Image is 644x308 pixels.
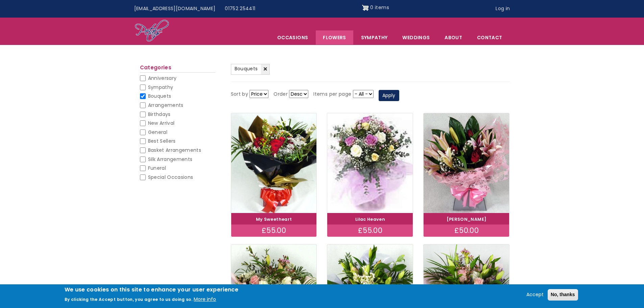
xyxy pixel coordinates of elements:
[148,165,166,171] span: Funeral
[231,90,248,98] label: Sort by
[140,65,215,73] h2: Categories
[395,30,437,45] span: Weddings
[148,84,173,91] span: Sympathy
[370,4,389,11] span: 0 items
[148,102,184,109] span: Arrangements
[148,147,201,153] span: Basket Arrangements
[65,286,239,293] h2: We use cookies on this site to enhance your user experience
[148,138,176,144] span: Best Sellers
[231,224,317,237] div: £55.00
[194,295,216,304] button: More info
[220,2,260,15] a: 01752 254411
[379,90,399,101] button: Apply
[316,30,353,45] a: Flowers
[362,2,389,13] a: Shopping cart 0 items
[148,111,171,118] span: Birthdays
[235,65,258,72] span: Bouquets
[447,216,487,222] a: [PERSON_NAME]
[491,2,515,15] a: Log in
[256,216,292,222] a: My Sweetheart
[65,297,193,302] p: By clicking the Accept button, you agree to us doing so.
[148,75,177,81] span: Anniversary
[273,90,288,98] label: Order
[355,216,385,222] a: Lilac Heaven
[148,129,167,136] span: General
[313,90,351,98] label: Items per page
[524,291,546,299] button: Accept
[148,156,193,163] span: Silk Arrangements
[135,19,169,43] img: Home
[148,174,193,181] span: Special Occasions
[362,2,369,13] img: Shopping cart
[148,120,175,126] span: New Arrival
[424,113,509,213] img: Lily Rose Bouquet
[327,224,413,237] div: £55.00
[148,93,171,99] span: Bouquets
[270,30,315,45] span: Occasions
[548,289,578,301] button: No, thanks
[354,30,395,45] a: Sympathy
[470,30,509,45] a: Contact
[129,2,220,15] a: [EMAIL_ADDRESS][DOMAIN_NAME]
[327,113,413,213] img: Lilac Heaven
[437,30,469,45] a: About
[424,224,509,237] div: £50.00
[231,64,270,75] a: Bouquets
[231,113,317,213] img: My Sweetheart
